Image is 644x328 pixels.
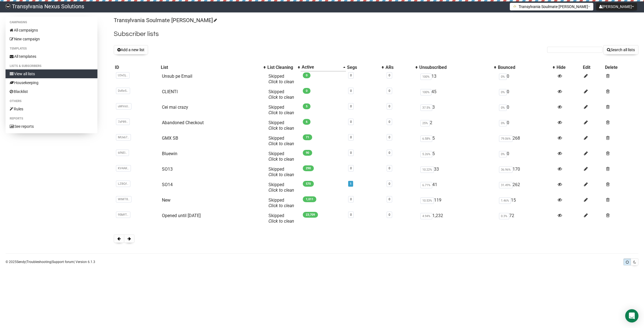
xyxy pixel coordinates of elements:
[596,3,637,11] button: [PERSON_NAME]
[350,89,352,93] a: 0
[303,72,311,78] span: 0
[347,65,379,70] div: Segs
[268,141,294,146] a: Click to clean
[389,120,390,124] a: 0
[420,182,432,188] span: 6.71%
[162,166,173,172] a: SO13
[499,182,513,188] span: 31.49%
[346,63,384,71] th: Segs: No sort applied, activate to apply an ascending sort
[162,136,178,141] a: GMX SB
[116,212,130,218] span: 95MfT..
[6,4,11,9] img: 586cc6b7d8bc403f0c61b981d947c989
[499,197,511,204] span: 1.46%
[266,63,301,71] th: List Cleaning: No sort applied, activate to apply an ascending sort
[303,119,311,125] span: 6
[389,166,390,170] a: 0
[162,151,177,156] a: Bluewin
[6,45,97,52] li: Templates
[6,259,95,265] p: © 2025 | | | Version 6.1.3
[418,195,497,211] td: 119
[497,211,555,226] td: 72
[268,126,294,131] a: Click to clean
[303,103,311,109] span: 5
[268,182,294,193] span: Skipped
[418,180,497,195] td: 41
[6,98,97,105] li: Others
[499,166,513,173] span: 36.96%
[499,89,507,95] span: 0%
[420,105,432,111] span: 37.5%
[420,89,431,95] span: 100%
[6,52,97,61] a: All templates
[604,63,638,71] th: Delete: No sort applied, sorting is disabled
[162,89,178,94] a: CLIENTI
[161,65,261,70] div: List
[497,118,555,133] td: 0
[116,196,131,202] span: WlMT8..
[499,136,513,142] span: 79.06%
[418,133,497,149] td: 5
[303,181,314,187] span: 570
[350,166,352,170] a: 0
[510,3,593,11] button: Transylvania Soulmate [PERSON_NAME]
[497,164,555,180] td: 170
[162,182,173,187] a: SO14
[418,87,497,102] td: 45
[114,17,216,24] a: Transylvania Soulmate [PERSON_NAME]
[160,63,266,71] th: List: No sort applied, activate to apply an ascending sort
[418,118,497,133] td: 2
[389,105,390,108] a: 0
[268,197,294,208] span: Skipped
[418,63,497,71] th: Unsubscribed: No sort applied, activate to apply an ascending sort
[420,151,432,157] span: 5.26%
[350,151,352,155] a: 0
[114,63,160,71] th: ID: No sort applied, sorting is disabled
[497,133,555,149] td: 268
[389,136,390,139] a: 0
[162,197,170,203] a: New
[6,78,97,87] a: Housekeeping
[268,151,294,162] span: Skipped
[418,164,497,180] td: 33
[513,4,517,9] img: 1.png
[116,103,131,110] span: uMVoU..
[267,65,295,70] div: List Cleaning
[389,151,390,155] a: 0
[389,213,390,217] a: 0
[350,120,352,124] a: 0
[162,105,188,110] a: Cei mai crazy
[497,195,555,211] td: 15
[420,74,431,80] span: 100%
[268,105,294,115] span: Skipped
[6,26,97,35] a: All campaigns
[418,149,497,164] td: 5
[420,197,434,204] span: 10.53%
[582,63,604,71] th: Edit: No sort applied, sorting is disabled
[555,63,582,71] th: Hide: No sort applied, sorting is disabled
[27,260,51,264] a: Troubleshooting
[268,172,294,177] a: Click to clean
[268,213,294,224] span: Skipped
[6,19,97,26] li: Campaigns
[6,63,97,69] li: Lists & subscribers
[419,65,491,70] div: Unsubscribed
[116,150,129,156] span: 6fNEI..
[497,63,555,71] th: Bounced: No sort applied, activate to apply an ascending sort
[268,110,294,115] a: Click to clean
[303,134,312,140] span: 71
[116,181,130,187] span: LZBQf..
[301,63,346,71] th: Active: Ascending sort applied, activate to apply a descending sort
[268,218,294,224] a: Click to clean
[418,102,497,118] td: 3
[303,212,318,218] span: 23,709
[268,166,294,177] span: Skipped
[116,134,131,140] span: MUx67..
[497,149,555,164] td: 0
[116,72,130,79] span: U3vOj..
[303,165,314,171] span: 290
[350,74,352,77] a: 0
[389,89,390,93] a: 0
[499,105,507,111] span: 0%
[389,74,390,77] a: 0
[497,87,555,102] td: 0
